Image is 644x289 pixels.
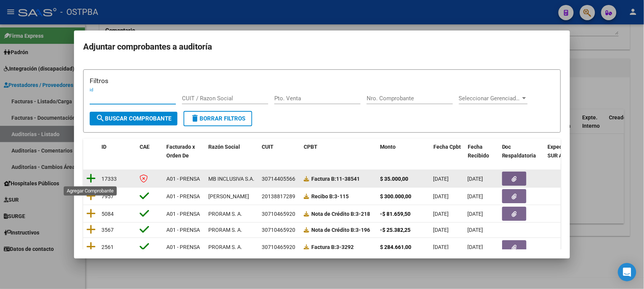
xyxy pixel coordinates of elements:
span: 5084 [101,211,114,217]
span: CPBT [304,144,317,150]
span: [DATE] [468,176,483,182]
span: 17333 [101,176,117,182]
span: [DATE] [468,244,483,250]
span: A01 - PRENSA [166,227,200,233]
div: PRORAM S. A. [208,243,242,252]
span: [DATE] [468,227,483,233]
div: MB INCLUSIVA S.A. [208,175,254,183]
span: Factura B: [311,244,336,250]
strong: 3-218 [311,211,370,217]
div: Open Intercom Messenger [618,263,636,281]
datatable-header-cell: Doc Respaldatoria [499,139,545,164]
mat-icon: delete [190,114,200,123]
span: 30710465920 [262,227,295,233]
datatable-header-cell: CUIT [259,139,301,164]
strong: 3-196 [311,227,370,233]
span: 3567 [101,227,114,233]
span: Expediente SUR Asociado [548,144,582,159]
span: A01 - PRENSA [166,176,200,182]
span: 30714405566 [262,176,295,182]
span: Fecha Recibido [468,144,489,159]
span: Doc Respaldatoria [502,144,536,159]
span: Nota de Crédito B: [311,227,356,233]
span: Facturado x Orden De [166,144,195,159]
strong: $ 35.000,00 [380,176,408,182]
div: [PERSON_NAME] [208,192,249,201]
datatable-header-cell: CAE [137,139,163,164]
div: PRORAM S. A. [208,226,242,234]
datatable-header-cell: Fecha Cpbt [430,139,465,164]
span: Borrar Filtros [190,115,245,122]
datatable-header-cell: Razón Social [205,139,259,164]
span: 30710465920 [262,211,295,217]
h3: Filtros [90,76,554,86]
span: A01 - PRENSA [166,211,200,217]
span: 2561 [101,244,114,250]
span: A01 - PRENSA [166,244,200,250]
button: Borrar Filtros [184,111,252,126]
span: Nota de Crédito B: [311,211,356,217]
datatable-header-cell: Monto [377,139,430,164]
span: A01 - PRENSA [166,193,200,199]
span: Razón Social [208,144,240,150]
strong: 3-3292 [311,244,354,250]
strong: 3-115 [311,193,349,199]
span: CAE [140,144,150,150]
mat-icon: search [96,114,105,123]
strong: $ 284.661,00 [380,244,411,250]
span: [DATE] [433,211,449,217]
span: Recibo B: [311,193,334,199]
span: Fecha Cpbt [433,144,461,150]
datatable-header-cell: CPBT [301,139,377,164]
span: [DATE] [433,244,449,250]
div: PRORAM S. A. [208,210,242,218]
span: 20138817289 [262,193,295,199]
span: CUIT [262,144,274,150]
span: [DATE] [468,193,483,199]
datatable-header-cell: Facturado x Orden De [163,139,205,164]
span: [DATE] [433,193,449,199]
h2: Adjuntar comprobantes a auditoría [83,40,561,54]
span: Seleccionar Gerenciador [459,95,521,102]
strong: -$ 25.382,25 [380,227,411,233]
span: [DATE] [433,176,449,182]
span: [DATE] [468,211,483,217]
datatable-header-cell: Expediente SUR Asociado [545,139,587,164]
span: Factura B: [311,176,336,182]
span: [DATE] [433,227,449,233]
strong: 11-38541 [311,176,360,182]
span: 30710465920 [262,244,295,250]
datatable-header-cell: Fecha Recibido [465,139,499,164]
datatable-header-cell: ID [98,139,137,164]
strong: -$ 81.659,50 [380,211,411,217]
button: Buscar Comprobante [90,112,177,125]
span: 7957 [101,193,114,199]
span: Monto [380,144,396,150]
span: Buscar Comprobante [96,115,171,122]
span: ID [101,144,106,150]
strong: $ 300.000,00 [380,193,411,199]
